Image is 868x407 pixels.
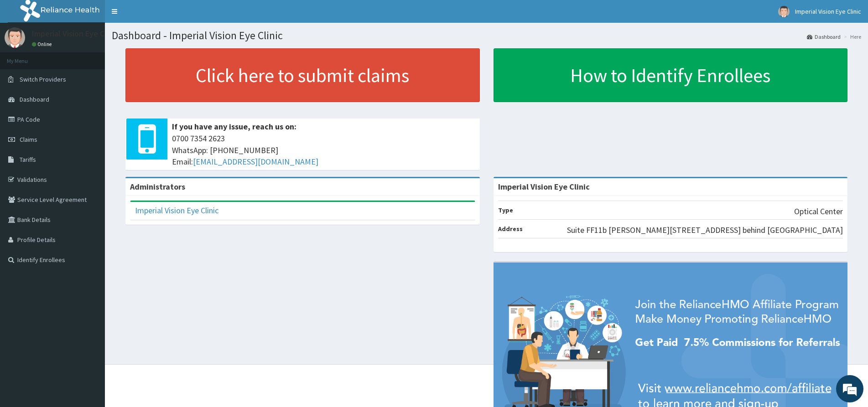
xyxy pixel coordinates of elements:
a: Online [32,41,54,47]
span: Switch Providers [20,75,66,83]
img: User Image [5,27,25,48]
img: User Image [778,6,790,17]
a: Click here to submit claims [125,48,480,102]
p: Suite FF11b [PERSON_NAME][STREET_ADDRESS] behind [GEOGRAPHIC_DATA] [567,224,843,236]
span: Claims [20,135,37,144]
b: Administrators [130,181,185,192]
a: Dashboard [807,33,841,41]
b: Address [498,225,523,233]
b: If you have any issue, reach us on: [172,121,296,132]
li: Here [842,33,861,41]
span: 0700 7354 2623 WhatsApp: [PHONE_NUMBER] Email: [172,133,475,168]
span: Imperial Vision Eye Clinic [795,7,861,15]
p: Optical Center [794,206,843,217]
a: Imperial Vision Eye Clinic [135,205,218,216]
span: Tariffs [20,155,36,164]
a: [EMAIL_ADDRESS][DOMAIN_NAME] [193,156,318,167]
span: Dashboard [20,95,49,103]
h1: Dashboard - Imperial Vision Eye Clinic [112,30,861,41]
strong: Imperial Vision Eye Clinic [498,181,590,192]
p: Imperial Vision Eye Clinic [32,30,119,38]
a: How to Identify Enrollees [494,48,848,102]
b: Type [498,206,513,214]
